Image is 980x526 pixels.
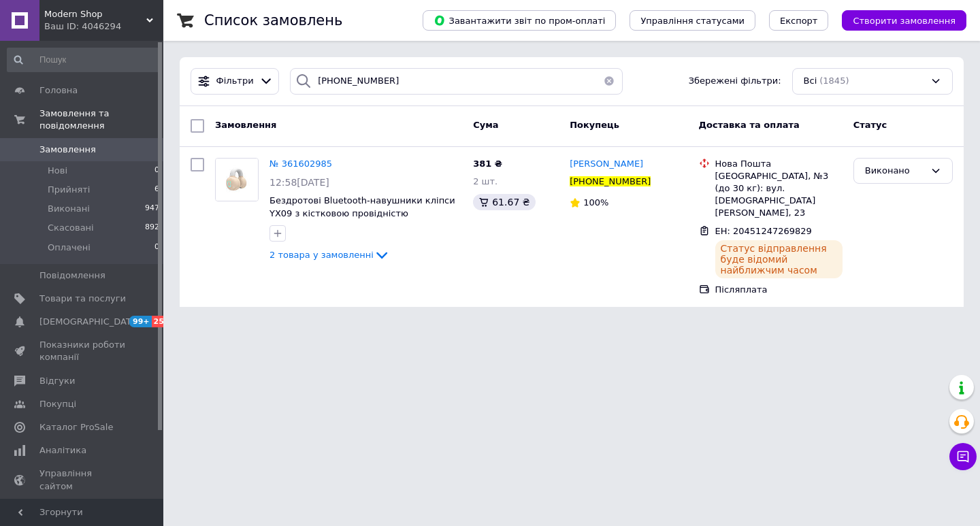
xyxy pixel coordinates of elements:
[39,316,140,328] span: [DEMOGRAPHIC_DATA]
[7,48,161,72] input: Пошук
[48,165,67,177] span: Нові
[473,176,497,186] span: 2 шт.
[215,120,276,130] span: Замовлення
[828,15,966,25] a: Створити замовлення
[949,443,977,470] button: Чат з покупцем
[853,16,955,26] span: Створити замовлення
[853,120,887,130] span: Статус
[145,222,159,234] span: 892
[640,16,745,26] span: Управління статусами
[842,10,966,31] button: Створити замовлення
[715,226,812,236] span: ЕН: 20451247269829
[630,10,755,31] button: Управління статусами
[570,159,643,169] span: [PERSON_NAME]
[204,12,342,29] h1: Список замовлень
[769,10,829,31] button: Експорт
[269,195,455,231] a: Бездротові Bluetooth-навушники кліпси YX09 з кістковою провідністю водонепроникні тілесні
[715,170,843,220] div: [GEOGRAPHIC_DATA], №3 (до 30 кг): вул. [DEMOGRAPHIC_DATA] [PERSON_NAME], 23
[216,75,254,88] span: Фільтри
[819,76,849,86] span: (1845)
[39,339,126,363] span: Показники роботи компанії
[715,284,843,296] div: Післяплата
[39,293,126,305] span: Товари та послуги
[39,421,113,433] span: Каталог ProSale
[473,194,535,210] div: 61.67 ₴
[39,84,78,97] span: Головна
[865,164,925,178] div: Виконано
[48,242,91,254] span: Оплачені
[48,203,90,215] span: Виконані
[473,159,502,169] span: 381 ₴
[570,120,619,130] span: Покупець
[39,398,76,410] span: Покупці
[269,250,390,260] a: 2 товара у замовленні
[216,159,258,201] img: Фото товару
[290,68,623,95] input: Пошук за номером замовлення, ПІБ покупця, номером телефону, Email, номером накладної
[154,242,159,254] span: 0
[44,20,163,33] div: Ваш ID: 4046294
[39,444,86,457] span: Аналітика
[689,75,781,88] span: Збережені фільтри:
[269,177,329,188] span: 12:58[DATE]
[39,375,75,387] span: Відгуки
[39,467,126,492] span: Управління сайтом
[215,158,259,201] a: Фото товару
[780,16,818,26] span: Експорт
[699,120,800,130] span: Доставка та оплата
[434,14,605,27] span: Завантажити звіт по пром-оплаті
[595,68,623,95] button: Очистить
[269,250,374,260] span: 2 товара у замовленні
[473,120,498,130] span: Cума
[269,159,332,169] a: № 361602985
[715,240,843,278] div: Статус відправлення буде відомий найближчим часом
[48,184,90,196] span: Прийняті
[570,176,651,186] span: [PHONE_NUMBER]
[44,8,146,20] span: Modern Shop
[152,316,167,327] span: 25
[154,184,159,196] span: 6
[715,158,843,170] div: Нова Пошта
[423,10,616,31] button: Завантажити звіт по пром-оплаті
[39,144,96,156] span: Замовлення
[39,108,163,132] span: Замовлення та повідомлення
[145,203,159,215] span: 947
[48,222,94,234] span: Скасовані
[154,165,159,177] span: 0
[129,316,152,327] span: 99+
[804,75,817,88] span: Всі
[39,269,105,282] span: Повідомлення
[570,158,643,171] a: [PERSON_NAME]
[583,197,608,208] span: 100%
